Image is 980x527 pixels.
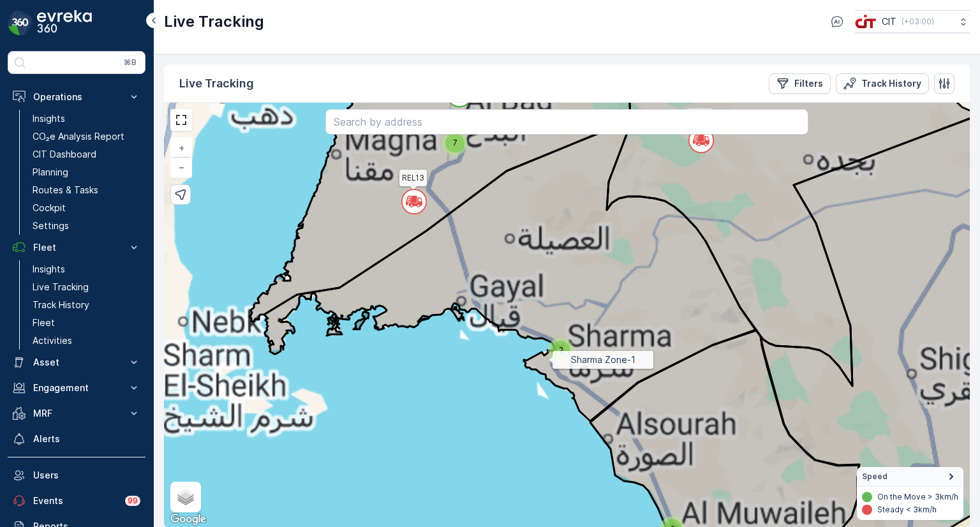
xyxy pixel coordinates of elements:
[27,314,145,332] a: Fleet
[33,148,96,161] p: CIT Dashboard
[836,73,929,94] button: Track History
[8,375,145,401] button: Engagement
[128,496,138,506] p: 99
[902,17,934,27] p: ( +03:00 )
[33,241,120,254] p: Fleet
[33,407,120,420] p: MRF
[882,15,896,28] p: CIT
[33,469,140,482] p: Users
[453,138,457,147] span: 7
[33,281,89,293] p: Live Tracking
[8,426,145,452] a: Alerts
[33,112,65,125] p: Insights
[855,10,970,33] button: CIT(+03:00)
[27,278,145,296] a: Live Tracking
[33,91,120,103] p: Operations
[37,10,92,36] img: logo_dark-DEwI_e13.png
[179,142,184,153] span: +
[33,184,98,197] p: Routes & Tasks
[172,110,191,130] a: View Fullscreen
[855,15,877,29] img: cit-logo_pOk6rL0.png
[877,505,937,515] p: Steady < 3km/h
[164,11,264,32] p: Live Tracking
[33,130,124,143] p: CO₂e Analysis Report
[8,488,145,514] a: Events99
[769,73,831,94] button: Filters
[559,345,563,355] span: 2
[33,433,140,445] p: Alerts
[33,356,120,369] p: Asset
[862,471,887,482] span: Speed
[8,84,145,110] button: Operations
[33,316,55,329] p: Fleet
[27,199,145,217] a: Cockpit
[27,217,145,235] a: Settings
[548,338,574,363] div: 2
[877,492,958,502] p: On the Move > 3km/h
[794,77,823,90] p: Filters
[325,109,809,135] input: Search by address
[33,263,65,276] p: Insights
[442,130,468,156] div: 7
[8,463,145,488] a: Users
[27,260,145,278] a: Insights
[33,299,89,311] p: Track History
[8,10,33,36] img: logo
[179,75,254,93] p: Live Tracking
[27,128,145,145] a: CO₂e Analysis Report
[33,334,72,347] p: Activities
[33,382,120,394] p: Engagement
[33,166,68,179] p: Planning
[179,161,185,172] span: −
[857,467,963,487] summary: Speed
[27,163,145,181] a: Planning
[33,202,66,214] p: Cockpit
[8,350,145,375] button: Asset
[27,181,145,199] a: Routes & Tasks
[172,158,191,177] a: Zoom Out
[27,110,145,128] a: Insights
[8,235,145,260] button: Fleet
[172,138,191,158] a: Zoom In
[33,219,69,232] p: Settings
[27,145,145,163] a: CIT Dashboard
[8,401,145,426] button: MRF
[27,332,145,350] a: Activities
[33,494,117,507] p: Events
[27,296,145,314] a: Track History
[861,77,921,90] p: Track History
[124,57,137,68] p: ⌘B
[172,483,200,511] a: Layers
